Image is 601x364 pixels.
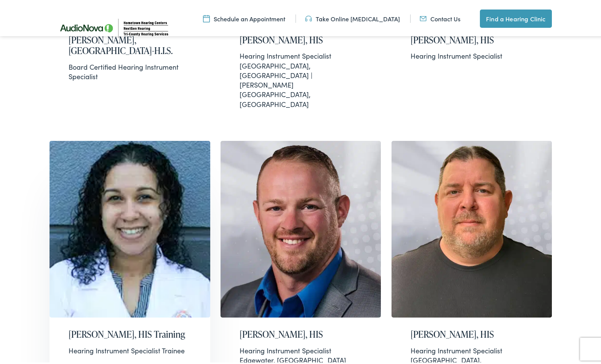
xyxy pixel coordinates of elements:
img: utility icon [203,13,210,21]
a: Contact Us [420,13,460,21]
h2: [PERSON_NAME], HIS Training [69,327,191,338]
div: Hearing Instrument Specialist [411,344,533,353]
h2: [PERSON_NAME], HIS [240,33,362,44]
h2: [PERSON_NAME], HIS [411,33,533,44]
div: Board Certified Hearing Instrument Specialist [69,60,191,79]
div: Hearing Instrument Specialist [240,49,362,59]
img: Ronnie Porter is a hearing instrument specialist at Tri-County Hearing in Edgewater, FL. [221,139,381,316]
h2: [PERSON_NAME], HIS [411,327,533,338]
img: Mayra Ortiz, HIS Training hearing instrument specialist at Tri-County Hearing in central Florida. [50,139,210,316]
div: Hearing Instrument Specialist Trainee [69,344,191,353]
img: utility icon [305,13,312,21]
a: Schedule an Appointment [203,13,285,21]
div: [GEOGRAPHIC_DATA], [GEOGRAPHIC_DATA] | [PERSON_NAME][GEOGRAPHIC_DATA], [GEOGRAPHIC_DATA] [240,49,362,107]
h2: [PERSON_NAME], HIS [240,327,362,338]
a: Take Online [MEDICAL_DATA] [305,13,400,21]
a: Find a Hearing Clinic [480,8,551,26]
h2: [PERSON_NAME], [GEOGRAPHIC_DATA]-H.I.S. [69,33,191,55]
div: Hearing Instrument Specialist [411,49,533,59]
div: Edgewater, [GEOGRAPHIC_DATA] [240,344,362,363]
img: utility icon [420,13,427,21]
div: Hearing Instrument Specialist [240,344,362,353]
